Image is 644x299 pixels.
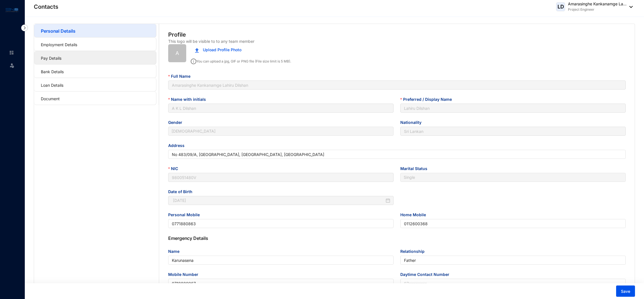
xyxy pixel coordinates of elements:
label: Preferred / Display Name [400,96,456,102]
span: Single [404,173,622,182]
a: Personal Details [41,28,75,34]
label: Full Name [168,73,194,79]
span: Upload Profile Photo [203,47,241,53]
img: nav-icon-right.af6afadce00d159da59955279c43614e.svg [21,24,28,31]
span: LD [558,4,564,9]
a: Employment Details [41,42,77,47]
img: leave-unselected.2934df6273408c3f84d9.svg [9,63,15,68]
input: Nationality [400,127,626,136]
button: Upload Profile Photo [191,44,246,55]
label: Date of Birth [168,189,196,195]
input: Mobile Number [168,279,394,288]
p: This logo will be visible to to any team member [168,39,254,44]
span: Save [621,289,630,294]
input: Address [168,150,626,159]
span: A [176,49,179,57]
input: Name [168,256,394,265]
label: Name with initials [168,96,210,102]
li: Home [5,47,18,58]
p: Project Engineer [568,7,627,12]
label: NIC [168,166,182,172]
img: upload.c0f81fc875f389a06f631e1c6d8834da.svg [195,48,199,53]
a: Loan Details [41,83,63,88]
p: Contacts [34,3,58,11]
img: logo [6,7,18,13]
p: Amarasinghe Kankanamge La... [568,1,627,7]
input: Relationship [400,256,626,265]
p: Emergency Details [168,235,626,242]
label: Home Mobile [400,212,430,218]
button: Save [616,285,635,297]
span: Male [172,127,390,135]
img: dropdown-black.8e83cc76930a90b1a4fdb6d089b7bf3a.svg [627,6,633,8]
img: home-unselected.a29eae3204392db15eaf.svg [9,50,14,55]
input: Name with initials [168,104,394,113]
label: Marital Status [400,166,431,172]
p: You can upload a jpg, GIF or PNG file (File size limit is 5 MB). [191,57,291,64]
img: info.ad751165ce926853d1d36026adaaebbf.svg [191,59,196,64]
input: Full Name [168,81,626,90]
label: Name [168,248,183,255]
a: Pay Details [41,56,61,61]
input: Daytime Contact Number [400,279,626,288]
input: NIC [168,173,394,182]
input: Personal Mobile [168,219,394,228]
a: Document [41,96,60,101]
label: Relationship [400,248,428,255]
input: Date of Birth [173,197,385,204]
label: Address [168,142,188,149]
p: Profile [168,31,186,39]
label: Daytime Contact Number [400,271,453,278]
label: Personal Mobile [168,212,204,218]
input: Home Mobile [400,219,626,228]
label: Gender [168,119,186,126]
label: Nationality [400,119,425,126]
label: Mobile Number [168,271,202,278]
input: Preferred / Display Name [400,104,626,113]
a: Bank Details [41,69,64,74]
